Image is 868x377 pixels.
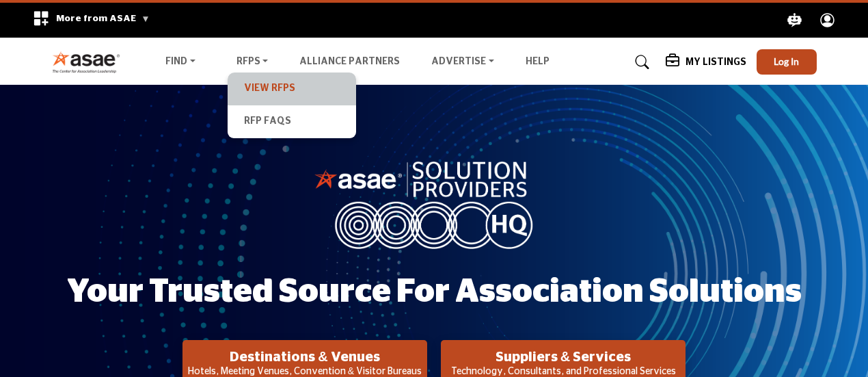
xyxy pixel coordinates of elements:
h5: My Listings [686,56,746,68]
div: My Listings [666,54,746,70]
a: RFPs [227,53,278,72]
a: RFP FAQs [234,112,349,131]
a: Search [622,51,658,73]
h2: Destinations & Venues [187,349,423,365]
button: Log In [757,49,817,75]
h1: Your Trusted Source for Association Solutions [67,271,802,313]
a: Advertise [422,53,504,72]
a: Help [526,57,550,66]
div: More from ASAE [24,3,159,38]
span: Log In [774,55,799,67]
span: More from ASAE [56,14,150,23]
a: View RFPs [234,79,349,99]
img: Site Logo [52,51,128,73]
img: image [314,158,554,248]
h2: Suppliers & Services [445,349,681,365]
a: Find [156,53,205,72]
a: Alliance Partners [299,57,400,66]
